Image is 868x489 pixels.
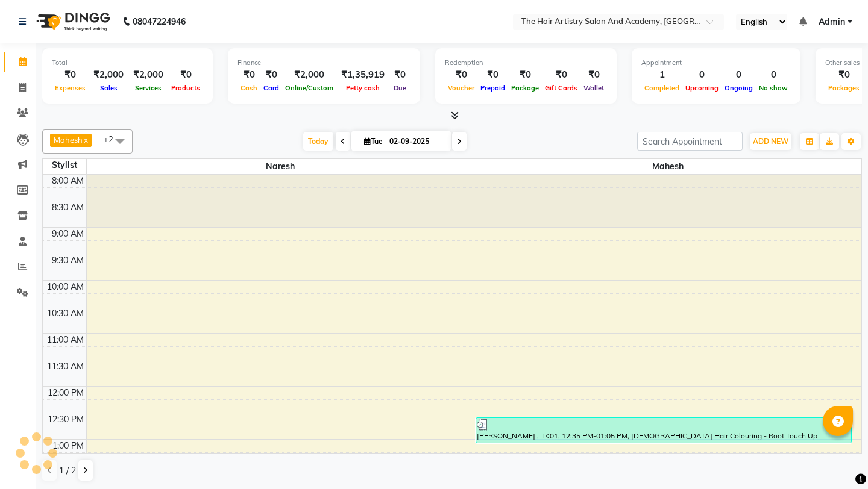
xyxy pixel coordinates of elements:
[133,5,186,39] b: 08047224946
[756,84,791,92] span: No show
[52,68,89,82] div: ₹0
[97,84,121,92] span: Sales
[641,84,682,92] span: Completed
[43,159,86,172] div: Stylist
[237,58,410,68] div: Finance
[361,137,386,146] span: Tue
[641,68,682,82] div: 1
[580,84,607,92] span: Wallet
[445,84,477,92] span: Voucher
[391,84,409,92] span: Due
[59,464,76,477] span: 1 / 2
[49,228,86,240] div: 9:00 AM
[542,68,580,82] div: ₹0
[819,16,845,28] span: Admin
[637,132,743,151] input: Search Appointment
[750,133,791,150] button: ADD NEW
[52,84,89,92] span: Expenses
[508,84,542,92] span: Package
[45,387,86,399] div: 12:00 PM
[753,137,788,146] span: ADD NEW
[45,413,86,426] div: 12:30 PM
[89,68,128,82] div: ₹2,000
[282,68,336,82] div: ₹2,000
[282,84,336,92] span: Online/Custom
[641,58,791,68] div: Appointment
[389,68,410,82] div: ₹0
[722,68,756,82] div: 0
[386,132,446,151] input: 2025-09-02
[303,132,333,151] span: Today
[474,159,862,174] span: Mahesh
[237,84,260,92] span: Cash
[237,68,260,82] div: ₹0
[49,175,86,187] div: 8:00 AM
[132,84,165,92] span: Services
[542,84,580,92] span: Gift Cards
[83,135,88,145] a: x
[825,84,863,92] span: Packages
[682,84,722,92] span: Upcoming
[45,281,86,293] div: 10:00 AM
[87,159,474,174] span: Naresh
[168,84,203,92] span: Products
[52,58,203,68] div: Total
[756,68,791,82] div: 0
[45,334,86,346] div: 11:00 AM
[260,68,282,82] div: ₹0
[722,84,756,92] span: Ongoing
[445,58,607,68] div: Redemption
[260,84,282,92] span: Card
[477,84,508,92] span: Prepaid
[45,307,86,320] div: 10:30 AM
[50,440,86,452] div: 1:00 PM
[45,360,86,373] div: 11:30 AM
[168,68,203,82] div: ₹0
[128,68,168,82] div: ₹2,000
[49,201,86,214] div: 8:30 AM
[825,68,863,82] div: ₹0
[445,68,477,82] div: ₹0
[31,5,113,39] img: logo
[49,254,86,267] div: 9:30 AM
[682,68,722,82] div: 0
[508,68,542,82] div: ₹0
[580,68,607,82] div: ₹0
[343,84,383,92] span: Petty cash
[54,135,83,145] span: Mahesh
[336,68,389,82] div: ₹1,35,919
[476,418,851,443] div: [PERSON_NAME] , TK01, 12:35 PM-01:05 PM, [DEMOGRAPHIC_DATA] Hair Colouring - Root Touch Up
[104,134,122,144] span: +2
[477,68,508,82] div: ₹0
